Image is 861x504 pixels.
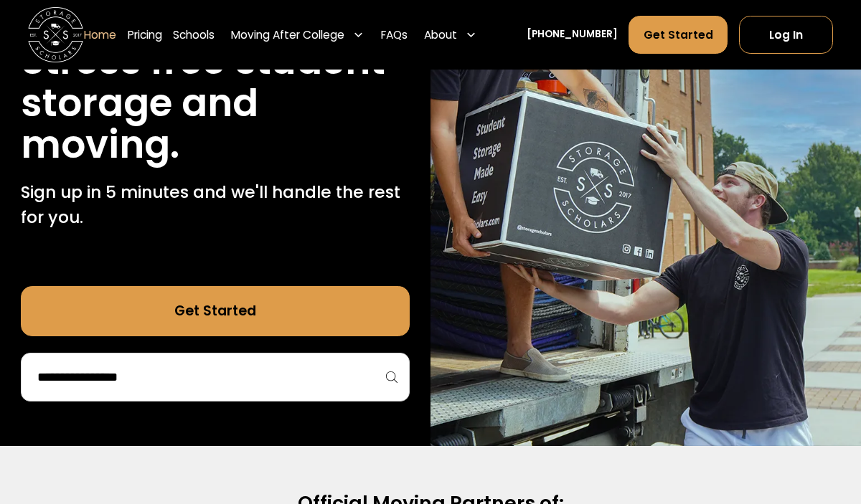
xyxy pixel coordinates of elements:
a: Get Started [21,286,410,336]
div: About [418,15,482,54]
a: Pricing [128,15,162,54]
h1: Stress free student storage and moving. [21,40,410,166]
div: Moving After College [226,15,370,54]
a: [PHONE_NUMBER] [527,27,618,42]
a: Schools [173,15,215,54]
img: Storage Scholars main logo [28,7,84,63]
a: Home [84,15,116,54]
p: Sign up in 5 minutes and we'll handle the rest for you. [21,180,410,230]
div: Moving After College [231,27,344,43]
a: Get Started [629,16,728,53]
a: FAQs [381,15,408,54]
a: Log In [739,16,834,53]
div: About [424,27,457,43]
